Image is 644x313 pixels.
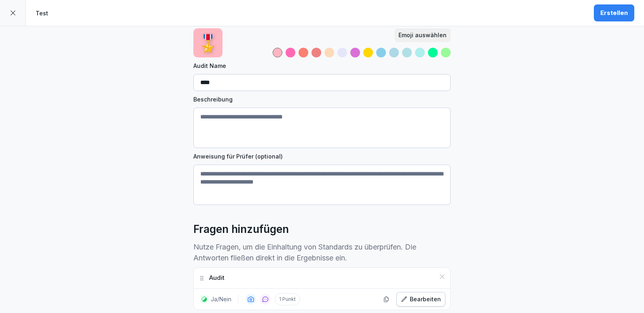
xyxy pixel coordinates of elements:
[394,28,451,42] button: Emoji auswählen
[193,152,451,161] label: Anweisung für Prüfer (optional)
[193,95,451,104] label: Beschreibung
[594,4,634,21] button: Erstellen
[401,295,441,304] div: Bearbeiten
[396,292,445,307] button: Bearbeiten
[193,221,289,237] h2: Fragen hinzufügen
[36,9,48,17] p: Test
[197,30,218,56] p: 🎖️
[398,31,447,40] div: Emoji auswählen
[275,293,300,305] p: 1 Punkt
[600,8,628,17] div: Erstellen
[209,273,225,283] p: Audit
[211,295,231,303] p: Ja/Nein
[193,241,451,263] p: Nutze Fragen, um die Einhaltung von Standards zu überprüfen. Die Antworten fließen direkt in die ...
[193,61,451,70] label: Audit Name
